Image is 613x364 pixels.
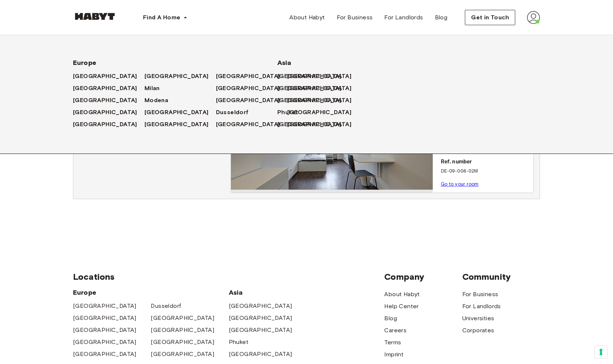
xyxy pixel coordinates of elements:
[73,338,136,346] a: [GEOGRAPHIC_DATA]
[137,10,193,25] button: Find A Home
[384,13,423,22] span: For Landlords
[144,108,216,117] a: [GEOGRAPHIC_DATA]
[73,96,144,105] a: [GEOGRAPHIC_DATA]
[73,58,254,67] span: Europe
[144,84,160,93] span: Milan
[73,108,137,117] span: [GEOGRAPHIC_DATA]
[73,13,117,20] img: Habyt
[384,314,397,323] a: Blog
[216,96,280,105] span: [GEOGRAPHIC_DATA]
[331,10,379,25] a: For Business
[216,72,288,81] a: [GEOGRAPHIC_DATA]
[384,302,419,311] span: Help Center
[73,108,144,117] a: [GEOGRAPHIC_DATA]
[277,120,342,129] span: [GEOGRAPHIC_DATA]
[151,326,214,334] a: [GEOGRAPHIC_DATA]
[229,302,292,310] a: [GEOGRAPHIC_DATA]
[73,72,137,81] span: [GEOGRAPHIC_DATA]
[216,72,280,81] span: [GEOGRAPHIC_DATA]
[277,108,298,117] span: Phuket
[216,120,280,129] span: [GEOGRAPHIC_DATA]
[144,120,209,129] span: [GEOGRAPHIC_DATA]
[471,13,509,22] span: Get in Touch
[277,108,305,117] a: Phuket
[73,120,144,129] a: [GEOGRAPHIC_DATA]
[73,288,229,297] span: Europe
[73,271,384,282] span: Locations
[73,72,144,81] a: [GEOGRAPHIC_DATA]
[216,108,249,117] span: Dusseldorf
[216,108,256,117] a: Dusseldorf
[216,96,288,105] a: [GEOGRAPHIC_DATA]
[229,350,292,359] a: [GEOGRAPHIC_DATA]
[151,302,181,310] a: Dusseldorf
[73,84,144,93] a: [GEOGRAPHIC_DATA]
[277,84,342,93] span: [GEOGRAPHIC_DATA]
[73,120,137,129] span: [GEOGRAPHIC_DATA]
[527,11,540,24] img: avatar
[462,302,501,311] a: For Landlords
[462,290,498,299] a: For Business
[144,96,176,105] a: Modena
[384,271,462,282] span: Company
[337,13,373,22] span: For Business
[144,72,209,81] span: [GEOGRAPHIC_DATA]
[229,314,292,322] a: [GEOGRAPHIC_DATA]
[277,72,349,81] a: [GEOGRAPHIC_DATA]
[277,96,342,105] span: [GEOGRAPHIC_DATA]
[73,84,137,93] span: [GEOGRAPHIC_DATA]
[277,58,336,67] span: Asia
[595,346,607,358] button: Your consent preferences for tracking technologies
[287,108,359,117] a: [GEOGRAPHIC_DATA]
[384,326,406,335] span: Careers
[73,302,136,310] a: [GEOGRAPHIC_DATA]
[73,326,136,334] a: [GEOGRAPHIC_DATA]
[462,271,540,282] span: Community
[465,10,515,25] button: Get in Touch
[277,120,349,129] a: [GEOGRAPHIC_DATA]
[151,350,214,359] a: [GEOGRAPHIC_DATA]
[289,13,325,22] span: About Habyt
[287,120,359,129] a: [GEOGRAPHIC_DATA]
[144,96,168,105] span: Modena
[384,350,404,359] a: Imprint
[229,288,306,297] span: Asia
[384,290,420,299] a: About Habyt
[441,181,479,187] a: Go to your room
[277,72,342,81] span: [GEOGRAPHIC_DATA]
[151,314,214,322] a: [GEOGRAPHIC_DATA]
[384,338,401,347] a: Terms
[73,350,136,359] a: [GEOGRAPHIC_DATA]
[144,84,167,93] a: Milan
[287,84,359,93] a: [GEOGRAPHIC_DATA]
[287,96,359,105] a: [GEOGRAPHIC_DATA]
[287,72,359,81] a: [GEOGRAPHIC_DATA]
[229,326,292,334] a: [GEOGRAPHIC_DATA]
[378,10,429,25] a: For Landlords
[429,10,454,25] a: Blog
[462,326,494,335] span: Corporates
[143,13,180,22] span: Find A Home
[284,10,331,25] a: About Habyt
[144,120,216,129] a: [GEOGRAPHIC_DATA]
[229,338,248,346] a: Phuket
[462,314,494,323] a: Universities
[277,96,349,105] a: [GEOGRAPHIC_DATA]
[277,84,349,93] a: [GEOGRAPHIC_DATA]
[216,84,280,93] span: [GEOGRAPHIC_DATA]
[441,158,531,166] p: Ref. number
[287,108,351,117] span: [GEOGRAPHIC_DATA]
